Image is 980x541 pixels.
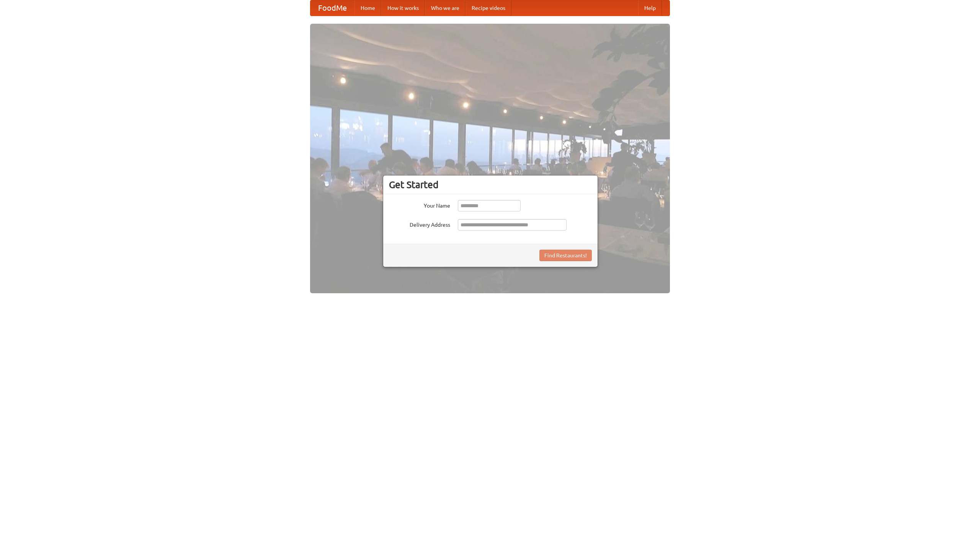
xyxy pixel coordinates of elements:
h3: Get Started [389,179,592,190]
a: Who we are [425,0,465,16]
label: Delivery Address [389,219,450,229]
a: FoodMe [310,0,354,16]
label: Your Name [389,200,450,210]
a: Help [638,0,662,16]
a: Home [354,0,381,16]
button: Find Restaurants! [539,250,592,261]
a: Recipe videos [465,0,511,16]
a: How it works [381,0,425,16]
